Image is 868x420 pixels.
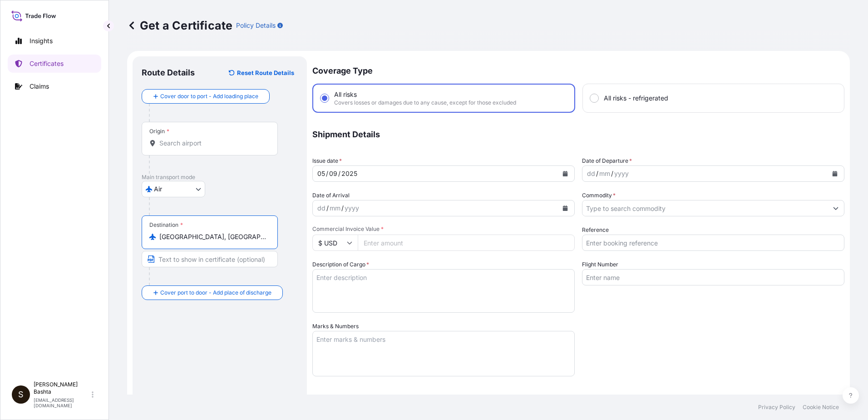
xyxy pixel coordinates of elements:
[312,225,575,233] span: Commercial Invoice Value
[142,174,298,181] p: Main transport mode
[149,128,169,135] div: Origin
[312,322,359,331] label: Marks & Numbers
[338,168,340,179] div: /
[334,90,357,99] span: All risks
[828,200,844,216] button: Show suggestions
[334,99,516,106] span: Covers losses or damages due to any cause, except for those excluded
[582,156,632,165] span: Date of Departure
[142,181,205,197] button: Select transport
[142,285,283,300] button: Cover port to door - Add place of discharge
[803,404,839,411] a: Cookie Notice
[329,203,341,214] div: month,
[326,168,328,179] div: /
[8,55,101,73] a: Certificates
[18,390,24,399] span: S
[582,269,844,285] input: Enter name
[582,260,618,269] label: Flight Number
[758,404,795,411] a: Privacy Policy
[236,21,276,30] p: Policy Details
[828,166,842,181] button: Calendar
[160,288,271,297] span: Cover port to door - Add place of discharge
[149,221,183,229] div: Destination
[34,381,90,395] p: [PERSON_NAME] Bashta
[316,168,326,179] div: day,
[312,191,350,200] span: Date of Arrival
[312,156,342,165] span: Issue date
[160,92,258,101] span: Cover door to port - Add loading place
[8,77,101,95] a: Claims
[127,18,232,33] p: Get a Certificate
[590,94,598,102] input: All risks - refrigerated
[586,168,596,179] div: day,
[312,260,369,269] label: Description of Cargo
[582,191,616,200] label: Commodity
[142,251,278,267] input: Text to appear on certificate
[558,201,572,215] button: Calendar
[596,168,598,179] div: /
[611,168,613,179] div: /
[316,203,326,214] div: day,
[30,82,49,91] p: Claims
[328,168,338,179] div: month,
[340,168,358,179] div: year,
[154,185,162,194] span: Air
[142,67,195,78] p: Route Details
[159,232,266,241] input: Destination
[341,203,344,214] div: /
[34,397,90,408] p: [EMAIL_ADDRESS][DOMAIN_NAME]
[321,94,329,102] input: All risksCovers losses or damages due to any cause, except for those excluded
[30,59,64,68] p: Certificates
[598,168,611,179] div: month,
[613,168,630,179] div: year,
[142,89,270,104] button: Cover door to port - Add loading place
[582,225,609,235] label: Reference
[582,200,828,216] input: Type to search commodity
[312,122,844,147] p: Shipment Details
[604,94,668,103] span: All risks - refrigerated
[8,32,101,50] a: Insights
[326,203,329,214] div: /
[312,56,844,84] p: Coverage Type
[30,36,53,45] p: Insights
[358,235,575,251] input: Enter amount
[237,68,294,77] p: Reset Route Details
[582,235,844,251] input: Enter booking reference
[159,139,266,148] input: Origin
[344,203,360,214] div: year,
[558,166,572,181] button: Calendar
[224,65,298,80] button: Reset Route Details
